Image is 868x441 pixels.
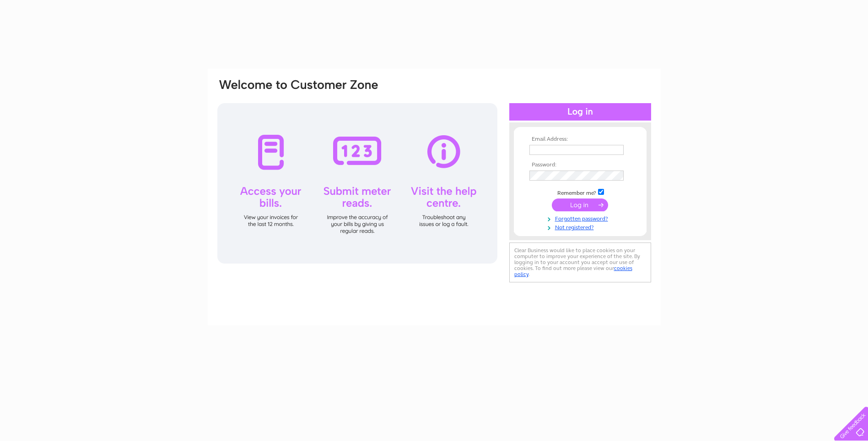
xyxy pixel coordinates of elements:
[529,222,633,231] a: Not registered?
[527,136,633,143] th: Email Address:
[527,187,633,197] td: Remember me?
[514,265,632,277] a: cookies policy
[509,243,651,282] div: Clear Business would like to place cookies on your computer to improve your experience of the sit...
[552,198,608,211] input: Submit
[527,162,633,168] th: Password:
[529,214,633,222] a: Forgotten password?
